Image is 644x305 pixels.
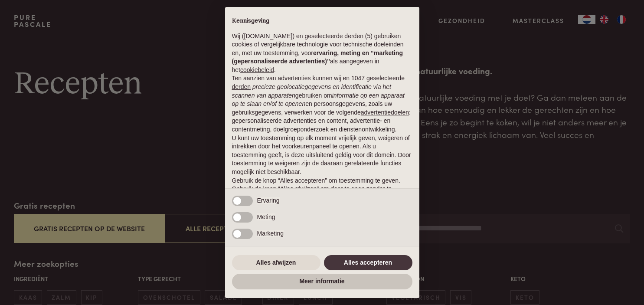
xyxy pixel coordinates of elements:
[257,197,280,204] span: Ervaring
[232,92,405,108] em: informatie op een apparaat op te slaan en/of te openen
[361,108,409,117] button: advertentiedoelen
[324,255,412,271] button: Alles accepteren
[232,177,412,202] p: Gebruik de knop “Alles accepteren” om toestemming te geven. Gebruik de knop “Alles afwijzen” om d...
[232,32,412,75] p: Wij ([DOMAIN_NAME]) en geselecteerde derden (5) gebruiken cookies of vergelijkbare technologie vo...
[232,74,412,134] p: Ten aanzien van advertenties kunnen wij en 1047 geselecteerde gebruiken om en persoonsgegevens, z...
[232,134,412,177] p: U kunt uw toestemming op elk moment vrijelijk geven, weigeren of intrekken door het voorkeurenpan...
[232,83,391,99] em: precieze geolocatiegegevens en identificatie via het scannen van apparaten
[240,66,274,73] a: cookiebeleid
[257,230,284,237] span: Marketing
[232,83,251,92] button: derden
[232,274,412,289] button: Meer informatie
[232,17,412,25] h2: Kennisgeving
[232,49,403,65] strong: ervaring, meting en “marketing (gepersonaliseerde advertenties)”
[232,255,320,271] button: Alles afwijzen
[257,213,275,220] span: Meting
